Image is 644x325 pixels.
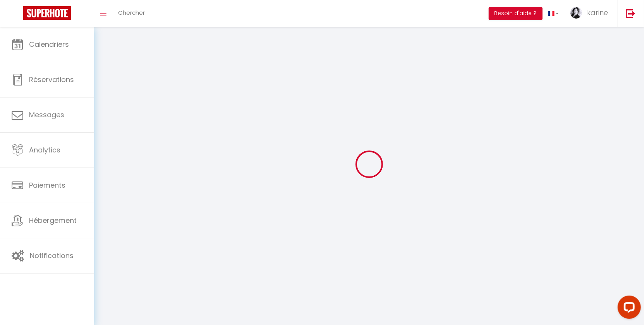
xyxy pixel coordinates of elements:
[29,216,77,225] span: Hébergement
[23,6,71,20] img: Super Booking
[29,110,64,120] span: Messages
[611,292,644,325] iframe: LiveChat chat widget
[626,9,635,18] img: logout
[30,251,74,260] span: Notifications
[29,39,69,49] span: Calendriers
[29,145,60,155] span: Analytics
[587,8,608,17] span: karine
[29,75,74,84] span: Réservations
[570,7,582,19] img: ...
[29,180,65,190] span: Paiements
[118,9,145,17] span: Chercher
[489,7,543,20] button: Besoin d'aide ?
